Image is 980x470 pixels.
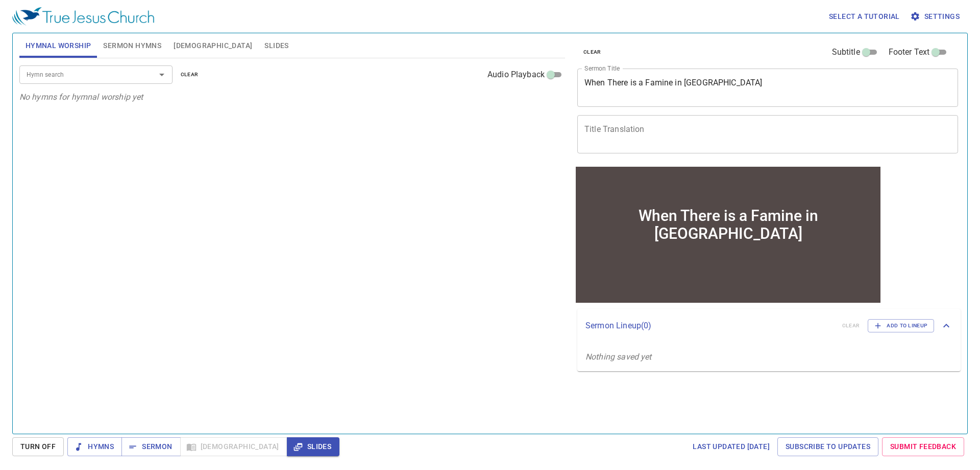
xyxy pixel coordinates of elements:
i: No hymns for hymnal worship yet [19,92,143,102]
span: Subtitle [832,46,860,58]
span: clear [181,70,199,79]
span: Slides [295,440,331,453]
button: Slides [287,437,339,456]
i: Nothing saved yet [585,352,652,362]
span: Footer Text [889,46,930,58]
p: Sermon Lineup ( 0 ) [585,320,834,332]
button: Hymns [67,437,122,456]
button: Settings [908,7,964,26]
span: Submit Feedback [890,440,956,453]
a: Submit Feedback [882,437,964,456]
span: Settings [912,10,960,23]
span: clear [583,48,601,57]
a: Last updated [DATE] [689,437,774,456]
span: Last updated [DATE] [693,440,770,453]
span: Hymnal Worship [26,39,91,52]
button: clear [577,46,607,58]
span: Add to Lineup [874,321,927,330]
span: Select a tutorial [829,10,900,23]
iframe: from-child [573,164,883,305]
span: Sermon [130,440,172,453]
span: Turn Off [20,440,56,453]
span: Subscribe to Updates [786,440,870,453]
a: Subscribe to Updates [777,437,878,456]
span: Hymns [76,440,114,453]
img: True Jesus Church [12,7,154,26]
button: Sermon [121,437,180,456]
button: Open [155,68,169,82]
button: Add to Lineup [868,319,934,332]
textarea: When There is a Famine in [GEOGRAPHIC_DATA] [584,78,951,97]
button: Select a tutorial [825,7,904,26]
span: Audio Playback [487,69,545,81]
button: Turn Off [12,437,64,456]
div: Sermon Lineup(0)clearAdd to Lineup [577,309,961,343]
span: [DEMOGRAPHIC_DATA] [174,39,252,52]
span: Sermon Hymns [103,39,161,52]
span: Slides [264,39,288,52]
button: clear [175,69,205,81]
